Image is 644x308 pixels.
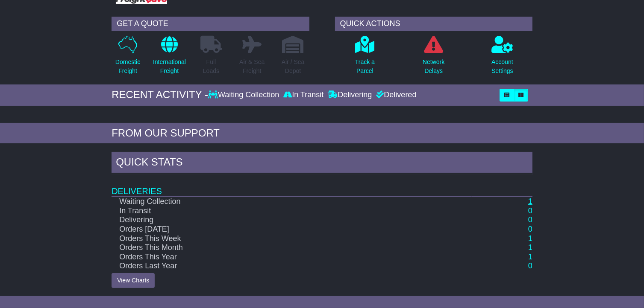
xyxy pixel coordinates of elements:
td: Delivering [112,215,472,225]
a: Track aParcel [355,35,375,80]
a: AccountSettings [491,35,514,80]
div: Waiting Collection [208,90,281,100]
p: Full Loads [200,58,222,76]
td: Orders Last Year [112,262,472,271]
div: FROM OUR SUPPORT [112,127,532,139]
a: 1 [528,253,532,261]
a: NetworkDelays [422,35,445,80]
a: 0 [528,215,532,224]
a: View Charts [112,273,155,288]
p: Track a Parcel [355,58,375,76]
a: 0 [528,225,532,233]
td: Orders This Year [112,253,472,262]
a: 1 [528,234,532,243]
div: Delivering [326,90,374,100]
p: Air & Sea Freight [239,58,265,76]
td: Orders This Week [112,234,472,244]
a: 1 [528,243,532,252]
p: Air / Sea Depot [282,58,305,76]
p: Domestic Freight [115,58,140,76]
div: QUICK ACTIONS [335,17,532,31]
div: Quick Stats [112,152,532,175]
div: In Transit [281,90,326,100]
p: International Freight [153,58,186,76]
a: 0 [528,262,532,270]
td: Orders This Month [112,243,472,253]
a: DomesticFreight [115,35,141,80]
a: InternationalFreight [153,35,186,80]
p: Network Delays [423,58,444,76]
td: Deliveries [112,175,532,197]
div: GET A QUOTE [112,17,309,31]
div: Delivered [374,90,416,100]
td: Orders [DATE] [112,225,472,234]
td: Waiting Collection [112,197,472,206]
p: Account Settings [491,58,513,76]
a: 0 [528,206,532,215]
td: In Transit [112,206,472,216]
div: RECENT ACTIVITY - [112,89,208,101]
a: 1 [528,197,532,206]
